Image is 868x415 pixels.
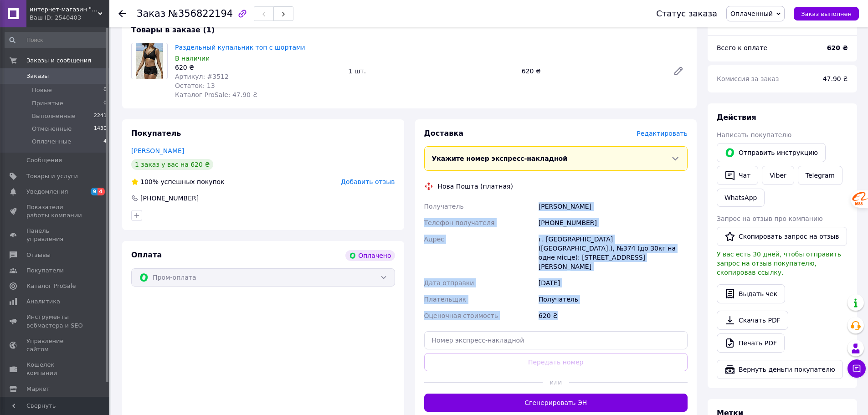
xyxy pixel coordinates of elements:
span: Товары в заказе (1) [131,26,215,34]
span: Оплаченные [32,138,71,146]
a: Скачать PDF [717,311,788,330]
span: Управление сайтом [26,337,84,354]
a: Печать PDF [717,333,785,353]
span: 4 [98,188,105,195]
span: Маркет [26,385,50,393]
div: Вернуться назад [118,9,126,18]
span: Каталог ProSale [26,282,76,290]
span: 1430 [94,125,107,133]
span: Покупатели [26,266,64,275]
span: Доставка [424,129,464,138]
span: Артикул: #3512 [175,73,229,80]
span: 0 [103,99,107,108]
div: 620 ₴ [518,65,666,77]
span: Оплата [131,251,162,259]
div: Ваш ID: 2540403 [30,14,109,22]
span: 4 [103,138,107,146]
span: Получатель [424,203,464,210]
span: 0 [103,86,107,94]
span: Заказ выполнен [801,10,852,17]
a: Редактировать [669,62,688,80]
div: успешных покупок [131,177,225,186]
span: Аналитика [26,297,60,306]
span: Уведомления [26,188,68,196]
span: Написать покупателю [717,131,791,138]
button: Чат с покупателем [847,359,866,378]
span: Комиссия за заказ [717,75,779,82]
a: Viber [762,166,794,185]
div: 620 ₴ [175,63,341,72]
img: Раздельный купальник топ с шортами [136,43,164,79]
div: [PHONE_NUMBER] [139,194,200,203]
button: Отправить инструкцию [717,143,826,162]
div: [PERSON_NAME] [537,198,689,215]
span: Оплаченный [730,10,773,17]
a: WhatsApp [717,189,765,207]
span: Заказ [137,8,165,19]
span: Укажите номер экспресс-накладной [432,155,568,162]
b: 620 ₴ [827,44,848,51]
span: Заказы [26,72,49,80]
span: №356822194 [168,8,233,19]
span: Плательщик [424,296,467,303]
div: [PHONE_NUMBER] [537,215,689,231]
span: У вас есть 30 дней, чтобы отправить запрос на отзыв покупателю, скопировав ссылку. [717,251,841,276]
span: Адрес [424,236,444,243]
span: Оценочная стоимость [424,312,498,319]
span: Отмененные [32,125,72,133]
div: г. [GEOGRAPHIC_DATA] ([GEOGRAPHIC_DATA].), №374 (до 30кг на одне місце): [STREET_ADDRESS][PERSON_... [537,231,689,275]
span: Телефон получателя [424,219,495,226]
span: Запрос на отзыв про компанию [717,215,823,222]
span: Принятые [32,99,63,108]
button: Выдать чек [717,284,785,303]
span: 47.90 ₴ [823,75,848,82]
div: Нова Пошта (платная) [436,182,515,191]
span: Всего к оплате [717,44,767,51]
button: Вернуть деньги покупателю [717,360,843,379]
span: Товары и услуги [26,172,78,180]
span: Панель управления [26,227,84,243]
span: Каталог ProSale: 47.90 ₴ [175,91,257,98]
a: Telegram [798,166,842,185]
button: Чат [717,166,758,185]
div: 1 шт. [344,65,518,77]
span: Отзывы [26,251,51,259]
button: Заказ выполнен [794,7,859,20]
button: Скопировать запрос на отзыв [717,227,847,246]
span: Заказы и сообщения [26,56,91,65]
div: 620 ₴ [537,307,689,324]
span: Сообщения [26,156,62,164]
div: Статус заказа [656,9,717,18]
span: Остаток: 13 [175,82,215,89]
a: [PERSON_NAME] [131,147,184,154]
span: или [543,378,569,387]
span: Действия [717,113,756,122]
div: Получатель [537,291,689,307]
span: Редактировать [637,130,688,137]
span: Показатели работы компании [26,203,84,220]
span: Покупатель [131,129,181,138]
span: 9 [91,188,98,195]
span: интернет-магазин "Кассия" [30,5,98,14]
div: [DATE] [537,275,689,291]
span: Выполненные [32,112,76,120]
span: В наличии [175,55,210,62]
span: Дата отправки [424,279,474,287]
span: 100% [140,178,159,185]
span: Инструменты вебмастера и SEO [26,313,84,329]
span: Добавить отзыв [341,178,395,185]
span: Новые [32,86,52,94]
span: 2241 [94,112,107,120]
input: Поиск [5,32,108,48]
button: Сгенерировать ЭН [424,394,688,412]
span: Кошелек компании [26,361,84,377]
input: Номер экспресс-накладной [424,331,688,349]
div: Оплачено [345,250,395,261]
div: 1 заказ у вас на 620 ₴ [131,159,213,170]
a: Раздельный купальник топ с шортами [175,44,305,51]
